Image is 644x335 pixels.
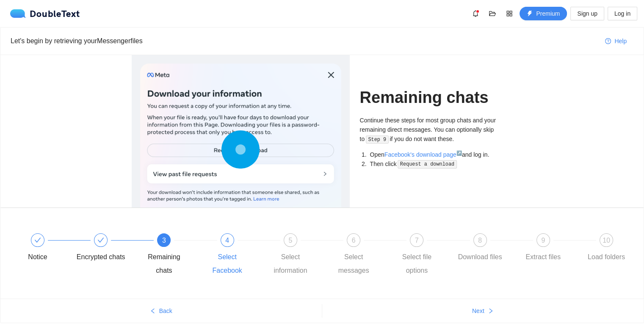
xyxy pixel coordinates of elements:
div: Download files [458,250,502,264]
div: 9Extract files [519,233,582,264]
span: folder-open [486,10,499,17]
div: Extract files [525,250,561,264]
div: Notice [28,250,47,264]
div: DoubleText [10,9,80,18]
span: 8 [478,237,482,244]
span: Log in [614,9,630,18]
button: appstore [503,7,516,20]
div: 4Select Facebook [203,233,266,277]
span: question-circle [605,38,611,45]
li: Open and log in. [368,150,513,159]
span: bell [469,10,482,17]
span: Sign up [577,9,597,18]
h1: Remaining chats [360,88,513,108]
span: thunderbolt [527,11,533,17]
div: 8Download files [456,233,519,264]
div: Remaining chats [139,250,188,277]
div: 10Load folders [582,233,631,264]
div: 7Select file options [392,233,455,277]
span: Help [614,36,627,46]
div: 5Select information [266,233,329,277]
button: Log in [608,7,637,20]
span: 7 [415,237,419,244]
span: 3 [162,237,166,244]
img: logo [10,9,30,18]
div: 6Select messages [329,233,392,277]
button: thunderboltPremium [520,7,567,20]
button: Sign up [570,7,604,20]
a: logoDoubleText [10,9,80,18]
span: left [150,308,156,315]
div: Load folders [588,250,625,264]
div: Notice [13,233,76,264]
button: question-circleHelp [598,34,633,48]
span: 5 [288,237,292,244]
span: check [97,237,104,244]
code: Request a download [398,160,457,169]
button: leftBack [0,304,322,318]
p: Continue these steps for most group chats and your remaining direct messages. You can optionally ... [360,116,513,144]
span: 6 [352,237,356,244]
div: Encrypted chats [77,250,125,264]
sup: ↗ [456,150,462,155]
div: Let's begin by retrieving your Messenger files [11,36,598,46]
span: Back [159,306,172,316]
div: Select information [266,250,315,277]
button: folder-open [486,7,499,20]
span: 9 [541,237,545,244]
span: appstore [503,10,516,17]
div: Select file options [392,250,441,277]
div: Encrypted chats [76,233,139,264]
li: Then click [368,159,513,169]
span: 10 [603,237,610,244]
span: Next [472,306,484,316]
span: check [34,237,41,244]
div: 3Remaining chats [139,233,202,277]
div: Select messages [329,250,378,277]
a: Facebook's download page↗ [384,151,462,158]
span: 4 [225,237,229,244]
button: bell [469,7,482,20]
span: Premium [536,9,560,18]
code: Step 9 [366,136,389,144]
button: Nextright [322,304,644,318]
span: right [488,308,494,315]
div: Select Facebook [203,250,252,277]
